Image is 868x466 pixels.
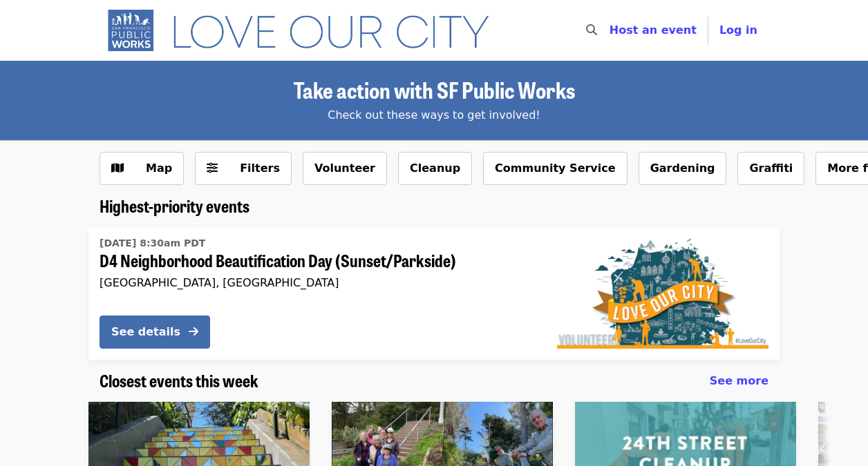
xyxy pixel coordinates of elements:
input: Search [605,14,616,47]
a: Host an event [610,23,697,37]
img: D4 Neighborhood Beautification Day (Sunset/Parkside) organized by SF Public Works [557,238,768,349]
i: sliders-h icon [207,162,218,175]
span: See more [710,374,768,387]
span: Take action with SF Public Works [294,73,575,106]
img: SF Public Works - Home [100,8,509,52]
button: Gardening [639,152,727,185]
span: Filters [240,162,280,175]
i: map icon [111,162,124,175]
span: Closest events this week [100,368,258,392]
button: Filters (0 selected) [195,152,292,185]
i: search icon [586,23,597,37]
div: [GEOGRAPHIC_DATA], [GEOGRAPHIC_DATA] [100,276,535,289]
button: Log in [708,17,768,44]
a: See more [710,373,768,389]
div: Check out these ways to get involved! [100,107,768,124]
div: See details [111,324,180,340]
button: Show map view [100,152,184,185]
div: Closest events this week [88,371,780,391]
a: See details for "D4 Neighborhood Beautification Day (Sunset/Parkside)" [88,227,780,360]
button: Community Service [483,152,628,185]
span: Highest-priority events [100,193,249,217]
span: Map [146,162,172,175]
button: Graffiti [737,152,804,185]
i: arrow-right icon [189,325,198,338]
a: Closest events this week [100,371,258,391]
button: See details [100,315,210,349]
button: Volunteer [303,152,387,185]
button: Cleanup [398,152,472,185]
span: Log in [719,23,757,37]
time: [DATE] 8:30am PDT [100,236,205,251]
span: D4 Neighborhood Beautification Day (Sunset/Parkside) [100,251,535,271]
